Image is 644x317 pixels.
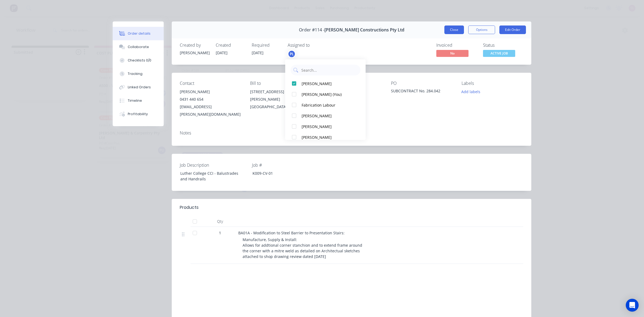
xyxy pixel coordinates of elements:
[626,299,639,312] div: Open Intercom Messenger
[250,81,312,86] div: Bill to
[252,50,264,55] span: [DATE]
[113,27,164,40] button: Order details
[483,43,523,48] div: Status
[301,65,358,75] input: Search...
[113,94,164,107] button: Timeline
[288,43,341,48] div: Assigned to
[483,50,515,57] span: ACTIVE JOB
[302,113,355,119] div: [PERSON_NAME]
[238,230,345,235] span: BA01A - Modification to Steel Barrier to Presentation Stairs:
[180,103,241,118] div: [EMAIL_ADDRESS][PERSON_NAME][DOMAIN_NAME]
[176,169,243,183] div: Luther College CCI - Balustrades and Handrails
[180,88,241,96] div: [PERSON_NAME]
[180,88,241,118] div: [PERSON_NAME]0431 440 654[EMAIL_ADDRESS][PERSON_NAME][DOMAIN_NAME]
[285,89,366,100] button: [PERSON_NAME] (You)
[128,58,151,63] div: Checklists 0/0
[128,45,149,49] div: Collaborate
[113,40,164,54] button: Collaborate
[302,124,355,129] div: [PERSON_NAME]
[302,92,355,97] div: [PERSON_NAME] (You)
[219,230,221,236] span: 1
[499,25,526,34] button: Edit Order
[180,130,523,136] div: Notes
[285,78,366,89] button: [PERSON_NAME]
[444,25,464,34] button: Close
[391,88,453,96] div: SUBCONTRACT No. 284.042
[180,162,247,168] label: Job Description
[204,216,236,227] div: Qty
[128,31,151,36] div: Order details
[180,81,241,86] div: Contact
[483,50,515,58] button: ACTIVE JOB
[436,43,477,48] div: Invoiced
[302,134,355,140] div: [PERSON_NAME]
[216,43,245,48] div: Created
[252,43,281,48] div: Required
[302,81,355,86] div: [PERSON_NAME]
[299,27,324,32] span: Order #114 -
[324,27,404,32] span: [PERSON_NAME] Constructions Pty Ltd
[391,81,453,86] div: PO
[248,169,315,177] div: K009-CV-01
[302,102,355,108] div: Fabrication Labour
[288,50,296,58] button: PL
[285,110,366,121] button: [PERSON_NAME]
[250,88,312,103] div: [STREET_ADDRESS][PERSON_NAME]
[285,132,366,143] button: [PERSON_NAME]
[128,71,142,76] div: Tracking
[128,98,142,103] div: Timeline
[250,103,312,111] div: [GEOGRAPHIC_DATA], , 3121
[113,107,164,121] button: Profitability
[180,204,199,211] div: Products
[250,88,312,111] div: [STREET_ADDRESS][PERSON_NAME][GEOGRAPHIC_DATA], , 3121
[113,81,164,94] button: Linked Orders
[252,162,319,168] label: Job #
[436,50,469,57] span: No
[113,54,164,67] button: Checklists 0/0
[180,50,209,56] div: [PERSON_NAME]
[216,50,228,55] span: [DATE]
[128,112,148,116] div: Profitability
[113,67,164,81] button: Tracking
[180,96,241,103] div: 0431 440 654
[462,81,523,86] div: Labels
[285,121,366,132] button: [PERSON_NAME]
[458,88,483,95] button: Add labels
[468,25,495,34] button: Options
[128,85,151,90] div: Linked Orders
[243,237,363,259] span: Manufacture, Supply & Install: Allows for addtional corner stanchion and to extend frame around t...
[285,100,366,110] button: Fabrication Labour
[180,43,209,48] div: Created by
